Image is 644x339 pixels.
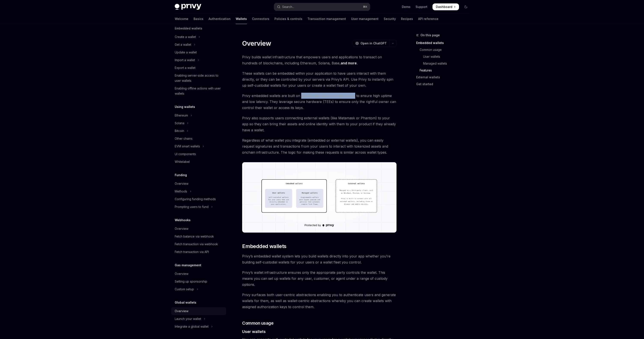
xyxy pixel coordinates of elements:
a: Fetch balance via webhook [171,233,226,240]
div: Fetch balance via webhook [175,234,214,239]
span: Privy embedded wallets are built on globally distributed infrastructure to ensure high uptime and... [242,93,397,111]
h5: Funding [175,173,187,178]
div: Bitcoin [175,128,184,133]
a: Other chains [171,135,226,142]
div: Enabling offline actions with user wallets [175,86,224,96]
a: and more [341,61,357,65]
a: Overview [171,180,226,188]
button: Toggle Custom setup section [171,285,226,293]
div: Ethereum [175,113,188,118]
a: Basics [194,14,203,24]
span: On this page [420,33,440,38]
div: Launch your wallet [175,316,201,321]
a: Overview [171,307,226,315]
div: Whitelabel [175,159,190,164]
button: Toggle EVM smart wallets section [171,142,226,150]
div: Fetch transaction via API [175,249,209,254]
div: Export a wallet [175,65,195,70]
div: Integrate a global wallet [175,324,209,329]
a: Connectors [252,14,269,24]
div: Overview [175,271,188,276]
span: Privy’s wallet infrastructure ensures only the appropriate party controls the wallet. This means ... [242,269,397,288]
a: Transaction management [307,14,346,24]
a: Configuring funding methods [171,195,226,203]
a: Setting up sponsorship [171,278,226,285]
h5: Using wallets [175,104,195,109]
span: ⌘ K [363,5,367,9]
span: These wallets can be embedded within your application to have users interact with them directly, ... [242,70,397,88]
button: Toggle Launch your wallet section [171,315,226,323]
span: Privy’s embedded wallet system lets you build wallets directly into your app whether you’re build... [242,253,397,265]
span: Privy surfaces both user-centric abstractions enabling you to authenticate users and generate wal... [242,292,397,310]
a: Overview [171,270,226,278]
span: Common usage [242,320,273,326]
div: Overview [175,181,188,186]
img: images/walletoverview.png [242,162,397,233]
button: Toggle Get a wallet section [171,41,226,48]
a: Get started [416,81,473,88]
span: Dashboard [436,5,452,9]
button: Toggle Prompting users to fund section [171,203,226,211]
button: Open search [274,3,370,11]
div: Get a wallet [175,42,191,47]
div: Enabling server-side access to user wallets [175,73,224,83]
a: Dashboard [432,3,459,10]
div: EVM smart wallets [175,144,200,149]
a: Security [384,14,396,24]
a: Support [416,5,427,9]
a: UI components [171,150,226,158]
div: Fetch transaction via webhook [175,242,218,247]
a: Whitelabel [171,158,226,166]
div: Configuring funding methods [175,197,216,202]
div: Import a wallet [175,58,195,63]
a: Policies & controls [274,14,302,24]
div: Methods [175,189,187,194]
a: Enabling server-side access to user wallets [171,72,226,85]
a: API reference [418,14,438,24]
button: Toggle Import a wallet section [171,56,226,64]
h5: Webhooks [175,218,191,223]
a: Enabling offline actions with user wallets [171,85,226,97]
a: Welcome [175,14,188,24]
h5: Gas management [175,263,201,268]
a: Fetch transaction via API [171,248,226,256]
a: User wallets [416,53,473,60]
button: Toggle Methods section [171,188,226,195]
h5: Global wallets [175,300,196,305]
a: Update a wallet [171,48,226,56]
a: Authentication [209,14,231,24]
a: Embedded wallets [416,39,473,46]
a: Export a wallet [171,64,226,72]
img: dark logo [175,4,201,10]
a: Fetch transaction via webhook [171,240,226,248]
span: Open in ChatGPT [361,41,387,45]
button: Toggle Ethereum section [171,112,226,119]
div: Search... [282,4,294,9]
a: Wallets [236,14,247,24]
div: Create a wallet [175,34,196,39]
div: UI components [175,151,196,157]
button: Toggle dark mode [462,3,469,10]
span: Regardless of what wallet you integrate (embedded or external wallets), you can easily request si... [242,137,397,155]
button: Toggle Create a wallet section [171,33,226,41]
h1: Overview [242,39,271,47]
a: User management [351,14,379,24]
button: Toggle Solana section [171,119,226,127]
div: Setting up sponsorship [175,279,207,284]
a: Features [416,67,473,74]
a: External wallets [416,74,473,81]
button: Open in ChatGPT [353,40,389,47]
div: Other chains [175,136,192,141]
div: Update a wallet [175,50,197,55]
button: Toggle Integrate a global wallet section [171,323,226,330]
div: Prompting users to fund [175,204,209,209]
a: Overview [171,225,226,233]
a: Common usage [416,46,473,53]
span: Embedded wallets [242,243,286,250]
div: Solana [175,121,184,126]
a: Recipes [401,14,413,24]
a: Demo [402,5,410,9]
span: Privy builds wallet infrastructure that empowers users and applications to transact on hundreds o... [242,54,397,66]
a: Managed wallets [416,60,473,67]
button: Toggle Bitcoin section [171,127,226,135]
